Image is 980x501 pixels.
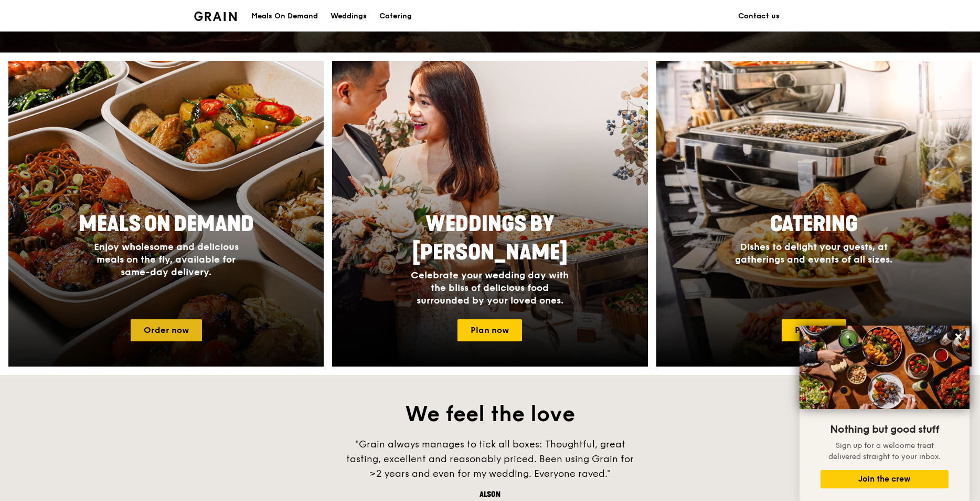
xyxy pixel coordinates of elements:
div: Catering [379,1,412,32]
img: weddings-card.4f3003b8.jpg [332,61,647,367]
a: Catering [373,1,418,32]
span: Catering [770,212,858,237]
div: "Grain always manages to tick all boxes: Thoughtful, great tasting, excellent and reasonably pric... [333,437,647,481]
a: Contact us [732,1,786,32]
img: DSC07876-Edit02-Large.jpeg [800,326,970,409]
img: Grain [194,12,237,21]
a: Weddings by [PERSON_NAME]Celebrate your wedding day with the bliss of delicious food surrounded b... [332,61,647,367]
a: Plan now [782,319,846,341]
button: Close [950,328,967,345]
span: Meals On Demand [79,212,254,237]
a: CateringDishes to delight your guests, at gatherings and events of all sizes.Plan now [656,61,972,367]
span: Dishes to delight your guests, at gatherings and events of all sizes. [735,241,892,265]
span: Sign up for a welcome treat delivered straight to your inbox. [828,441,941,461]
div: Alson [333,489,647,500]
img: catering-card.e1cfaf3e.jpg [656,61,972,367]
span: Weddings by [PERSON_NAME] [412,212,568,265]
a: Meals On DemandEnjoy wholesome and delicious meals on the fly, available for same-day delivery.Or... [8,61,324,367]
span: Enjoy wholesome and delicious meals on the fly, available for same-day delivery. [94,241,239,278]
a: Order now [131,319,202,341]
a: Plan now [457,319,522,341]
button: Join the crew [821,470,949,488]
span: Celebrate your wedding day with the bliss of delicious food surrounded by your loved ones. [411,269,569,306]
span: Nothing but good stuff [830,423,939,436]
div: Meals On Demand [251,1,318,32]
a: Weddings [324,1,373,32]
div: Weddings [331,1,367,32]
